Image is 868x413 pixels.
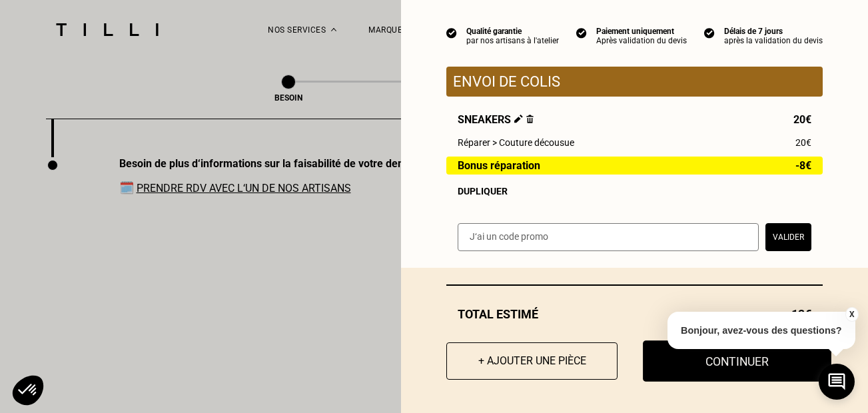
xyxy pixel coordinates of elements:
button: Continuer [643,340,831,382]
button: + Ajouter une pièce [446,342,618,380]
p: Bonjour, avez-vous des questions? [667,312,855,349]
span: Réparer > Couture décousue [458,137,574,148]
img: icon list info [576,27,587,39]
img: Éditer [514,115,523,123]
div: Dupliquer [458,186,811,197]
img: icon list info [446,27,457,39]
div: Total estimé [446,307,823,321]
span: Bonus réparation [458,160,540,171]
button: X [845,307,858,322]
div: Paiement uniquement [596,27,687,36]
span: 20€ [795,137,811,148]
img: icon list info [704,27,715,39]
div: Après validation du devis [596,36,687,45]
div: Qualité garantie [466,27,559,36]
input: J‘ai un code promo [458,223,759,251]
div: par nos artisans à l'atelier [466,36,559,45]
div: après la validation du devis [724,36,823,45]
button: Valider [765,223,811,251]
span: 20€ [793,113,811,126]
span: Sneakers [458,113,534,126]
p: Envoi de colis [453,73,816,90]
div: Délais de 7 jours [724,27,823,36]
span: -8€ [795,160,811,171]
img: Supprimer [526,115,534,123]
